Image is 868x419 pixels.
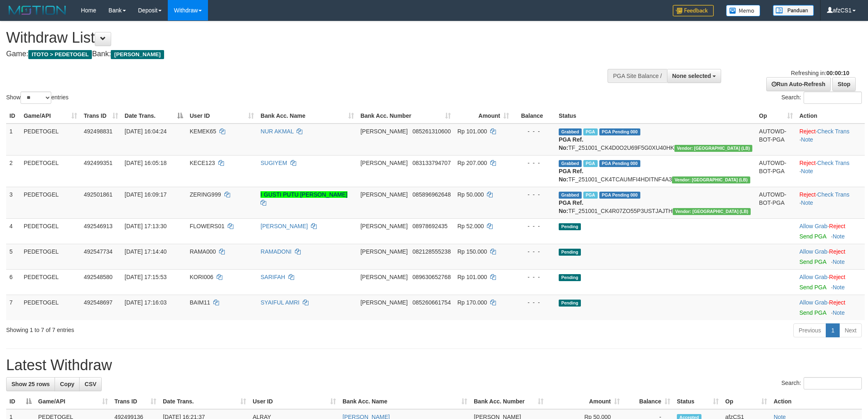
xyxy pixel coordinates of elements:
[357,108,454,124] th: Bank Acc. Number: activate to sort column ascending
[791,70,849,76] span: Refreshing in:
[457,128,487,135] span: Rp 101.000
[412,191,450,198] span: Copy 085896962648 to clipboard
[35,394,111,409] th: Game/API: activate to sort column ascending
[672,73,711,79] span: None selected
[833,233,845,240] a: Note
[85,381,96,387] span: CSV
[781,92,862,104] label: Search:
[829,248,845,255] a: Reject
[583,192,598,199] span: Marked by afzCS1
[674,394,722,409] th: Status: activate to sort column ascending
[796,218,865,244] td: ·
[829,274,845,280] a: Reject
[412,128,450,135] span: Copy 085261310600 to clipboard
[756,124,796,156] td: AUTOWD-BOT-PGA
[412,274,450,280] span: Copy 089630652768 to clipboard
[555,187,756,218] td: TF_251001_CK4R07ZO55P3USTJAJTH
[6,108,21,124] th: ID
[454,108,512,124] th: Amount: activate to sort column ascending
[673,5,714,16] img: Feedback.jpg
[260,128,293,135] a: NUR AKMAL
[559,160,582,167] span: Grabbed
[793,323,826,337] a: Previous
[21,92,51,104] select: Showentries
[599,192,640,199] span: PGA Pending
[796,124,865,156] td: · ·
[559,249,581,256] span: Pending
[21,295,81,320] td: PEDETOGEL
[361,223,408,229] span: [PERSON_NAME]
[799,284,826,291] a: Send PGA
[80,108,121,124] th: Trans ID: activate to sort column ascending
[516,159,552,167] div: - - -
[457,299,487,306] span: Rp 170.000
[190,160,215,166] span: KECE123
[547,394,623,409] th: Amount: activate to sort column ascending
[125,128,167,135] span: [DATE] 16:04:24
[260,299,299,306] a: SYAIFUL AMRI
[457,274,487,280] span: Rp 101.000
[773,5,814,16] img: panduan.png
[21,244,81,269] td: PEDETOGEL
[6,218,21,244] td: 4
[6,244,21,269] td: 5
[796,108,865,124] th: Action
[28,50,92,59] span: ITOTO > PEDETOGEL
[84,248,112,255] span: 492547734
[817,128,850,135] a: Check Trans
[559,192,582,199] span: Grabbed
[186,108,257,124] th: User ID: activate to sort column ascending
[21,218,81,244] td: PEDETOGEL
[190,128,216,135] span: KEMEK65
[412,248,450,255] span: Copy 082128555238 to clipboard
[6,295,21,320] td: 7
[260,191,347,198] a: I GUSTI PUTU [PERSON_NAME]
[457,223,484,229] span: Rp 52.000
[190,248,216,255] span: RAMA000
[6,323,356,334] div: Showing 1 to 7 of 7 entries
[726,5,761,16] img: Button%20Memo.svg
[756,155,796,187] td: AUTOWD-BOT-PGA
[361,191,408,198] span: [PERSON_NAME]
[412,223,448,229] span: Copy 08978692435 to clipboard
[796,295,865,320] td: ·
[672,176,750,183] span: Vendor URL: https://dashboard.q2checkout.com/secure
[516,127,552,135] div: - - -
[60,381,74,387] span: Copy
[839,323,862,337] a: Next
[722,394,770,409] th: Op: activate to sort column ascending
[826,323,840,337] a: 1
[457,248,487,255] span: Rp 150.000
[260,274,285,280] a: SARIFAH
[559,223,581,230] span: Pending
[559,128,582,135] span: Grabbed
[160,394,249,409] th: Date Trans.: activate to sort column ascending
[111,50,164,59] span: [PERSON_NAME]
[599,160,640,167] span: PGA Pending
[801,136,813,143] a: Note
[817,160,850,166] a: Check Trans
[833,309,845,316] a: Note
[121,108,187,124] th: Date Trans.: activate to sort column descending
[516,273,552,281] div: - - -
[190,191,221,198] span: ZERING999
[125,299,167,306] span: [DATE] 17:16:03
[457,160,487,166] span: Rp 207.000
[257,108,357,124] th: Bank Acc. Name: activate to sort column ascending
[84,191,112,198] span: 492501861
[339,394,471,409] th: Bank Acc. Name: activate to sort column ascending
[6,187,21,218] td: 3
[516,222,552,230] div: - - -
[796,155,865,187] td: · ·
[457,191,484,198] span: Rp 50.000
[559,300,581,307] span: Pending
[799,160,816,166] a: Reject
[799,191,816,198] a: Reject
[799,259,826,265] a: Send PGA
[260,248,291,255] a: RAMADONI
[799,274,827,280] a: Allow Grab
[125,248,167,255] span: [DATE] 17:14:40
[84,128,112,135] span: 492498831
[6,92,69,104] label: Show entries
[361,160,408,166] span: [PERSON_NAME]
